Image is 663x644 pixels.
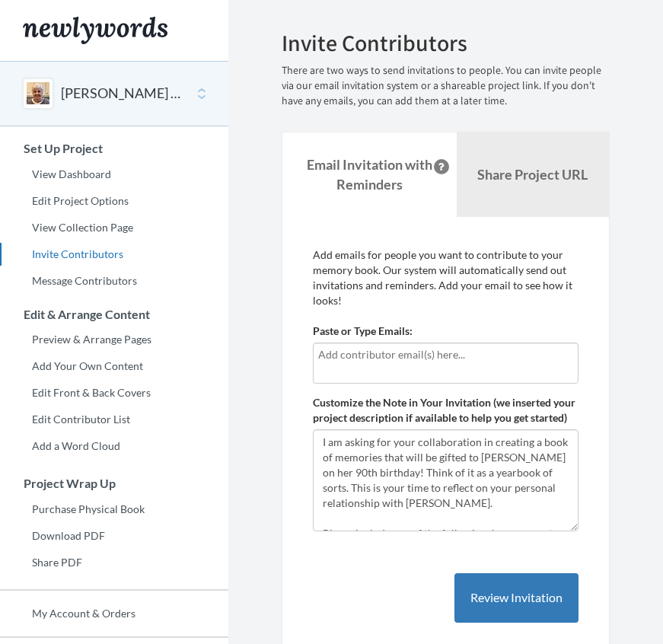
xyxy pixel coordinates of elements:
[313,395,579,426] label: Customize the Note in Your Invitation (we inserted your project description if available to help ...
[318,346,573,363] input: Add contributor email(s) here...
[23,17,167,44] img: Newlywords logo
[313,324,413,339] label: Paste or Type Emails:
[1,477,228,490] h3: Project Wrap Up
[454,573,579,623] button: Review Invitation
[477,166,588,183] b: Share Project URL
[61,84,184,104] button: [PERSON_NAME] 90th Birthday
[307,156,432,193] strong: Email Invitation with Reminders
[313,247,579,308] p: Add emails for people you want to contribute to your memory book. Our system will automatically s...
[313,429,579,531] textarea: I am asking for your collaboration in creating a book of memories that will be gifted to [PERSON_...
[282,30,610,56] h2: Invite Contributors
[1,308,228,321] h3: Edit & Arrange Content
[1,142,228,155] h3: Set Up Project
[282,63,610,109] p: There are two ways to send invitations to people. You can invite people via our email invitation ...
